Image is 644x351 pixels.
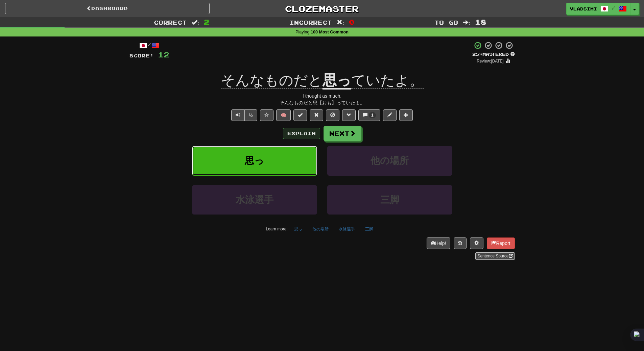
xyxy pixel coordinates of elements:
[276,109,291,121] button: 🧠
[327,185,452,215] button: 三脚
[612,5,615,10] span: /
[566,3,630,15] a: VladSimi /
[358,109,380,121] button: 1
[245,155,264,166] span: 思っ
[310,109,323,121] button: Reset to 0% Mastered (alt+r)
[472,51,482,57] span: 25 %
[260,109,273,121] button: Favorite sentence (alt+f)
[427,237,451,249] button: Help!
[383,109,397,121] button: Edit sentence (alt+d)
[454,237,467,249] button: Round history (alt+y)
[236,195,273,205] span: 水泳選手
[129,99,515,106] div: そんなものだと思【おも】っていたよ。
[371,155,409,166] span: 他の場所
[399,109,413,121] button: Add to collection (alt+a)
[158,50,169,59] span: 12
[477,59,504,64] small: Review: [DATE]
[289,19,332,26] span: Incorrect
[361,224,377,234] button: 三脚
[204,18,210,26] span: 2
[231,109,245,121] button: Play sentence audio (ctl+space)
[337,20,344,25] span: :
[192,185,317,215] button: 水泳選手
[283,128,320,139] button: Explain
[244,109,257,121] button: ½
[371,113,374,118] span: 1
[472,51,515,57] div: Mastered
[309,224,332,234] button: 他の場所
[129,53,154,58] span: Score:
[220,3,424,15] a: Clozemaster
[380,195,399,205] span: 三脚
[192,20,199,25] span: :
[487,237,515,249] button: Report
[475,18,486,26] span: 18
[475,252,515,260] a: Sentence Source
[311,30,349,34] strong: 100 Most Common
[154,19,187,26] span: Correct
[266,227,287,231] small: Learn more:
[129,41,169,50] div: /
[349,18,355,26] span: 0
[351,72,424,89] span: ていたよ。
[323,72,351,90] u: 思っ
[192,146,317,175] button: 思っ
[221,72,323,89] span: そんなものだと
[324,126,361,141] button: Next
[129,93,515,99] div: I thought as much.
[570,6,597,12] span: VladSimi
[342,109,356,121] button: Grammar (alt+g)
[327,146,452,175] button: 他の場所
[463,20,470,25] span: :
[335,224,359,234] button: 水泳選手
[434,19,458,26] span: To go
[230,109,257,121] div: Text-to-speech controls
[5,3,210,14] a: Dashboard
[290,224,306,234] button: 思っ
[326,109,339,121] button: Ignore sentence (alt+i)
[293,109,307,121] button: Set this sentence to 100% Mastered (alt+m)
